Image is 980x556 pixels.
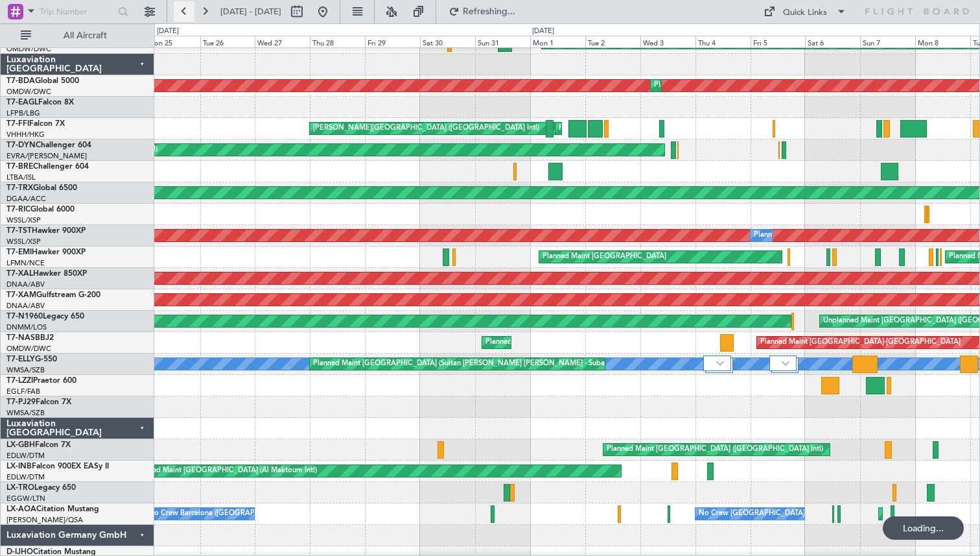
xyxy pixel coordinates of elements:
[6,484,34,492] span: LX-TRO
[475,36,530,47] div: Sun 31
[443,1,520,22] button: Refreshing...
[757,1,853,22] button: Quick Links
[255,36,310,47] div: Wed 27
[6,334,54,342] a: T7-NASBBJ2
[6,194,46,204] a: DGAA/ACC
[6,408,45,418] a: WMSA/SZB
[607,440,823,459] div: Planned Maint [GEOGRAPHIC_DATA] ([GEOGRAPHIC_DATA] Intl)
[751,36,806,47] div: Fri 5
[6,108,40,118] a: LFPB/LBG
[6,441,35,449] span: LX-GBH
[6,227,86,235] a: T7-TSTHawker 900XP
[6,548,96,556] a: D-IJHOCitation Mustang
[6,237,41,247] a: WSSL/XSP
[6,301,45,311] a: DNAA/ABV
[6,163,33,171] span: T7-BRE
[6,173,36,182] a: LTBA/ISL
[6,270,33,278] span: T7-XAL
[6,344,51,354] a: OMDW/DWC
[145,36,200,47] div: Mon 25
[6,130,45,139] a: VHHH/HKG
[6,377,33,385] span: T7-LZZI
[760,333,961,352] div: Planned Maint [GEOGRAPHIC_DATA]-[GEOGRAPHIC_DATA]
[6,472,45,482] a: EDLW/DTM
[532,26,554,37] div: [DATE]
[6,313,43,320] span: T7-N1960
[6,215,41,225] a: WSSL/XSP
[559,119,775,138] div: Planned Maint [GEOGRAPHIC_DATA] ([GEOGRAPHIC_DATA] Intl)
[640,36,695,47] div: Wed 3
[699,504,845,524] div: No Crew [GEOGRAPHIC_DATA] (Dublin Intl)
[6,484,76,492] a: LX-TROLegacy 650
[6,291,36,299] span: T7-XAM
[6,227,32,235] span: T7-TST
[6,248,86,256] a: T7-EMIHawker 900XP
[6,120,65,128] a: T7-FFIFalcon 7X
[6,313,84,320] a: T7-N1960Legacy 650
[654,76,782,95] div: Planned Maint Dubai (Al Maktoum Intl)
[883,516,964,540] div: Loading...
[6,322,47,332] a: DNMM/LOS
[125,461,317,481] div: Unplanned Maint [GEOGRAPHIC_DATA] (Al Maktoum Intl)
[805,36,860,47] div: Sat 6
[6,258,45,268] a: LFMN/NCE
[6,441,71,449] a: LX-GBHFalcon 7X
[365,36,420,47] div: Fri 29
[148,504,293,524] div: No Crew Barcelona ([GEOGRAPHIC_DATA])
[6,44,51,54] a: OMDW/DWC
[6,334,35,342] span: T7-NAS
[6,99,74,106] a: T7-EAGLFalcon 8X
[6,515,83,525] a: [PERSON_NAME]/QSA
[6,120,29,128] span: T7-FFI
[200,36,255,47] div: Tue 26
[6,141,36,149] span: T7-DYN
[860,36,915,47] div: Sun 7
[782,361,789,366] img: arrow-gray.svg
[6,206,30,213] span: T7-RIC
[485,333,631,352] div: Planned Maint Abuja ([PERSON_NAME] Intl)
[310,36,365,47] div: Thu 28
[6,291,100,299] a: T7-XAMGulfstream G-200
[6,356,35,363] span: T7-ELLY
[6,151,87,161] a: EVRA/[PERSON_NAME]
[6,387,40,396] a: EGLF/FAB
[6,87,51,97] a: OMDW/DWC
[6,163,89,171] a: T7-BREChallenger 604
[6,505,36,513] span: LX-AOA
[716,361,724,366] img: arrow-gray.svg
[6,463,32,470] span: LX-INB
[915,36,970,47] div: Mon 8
[6,494,45,503] a: EGGW/LTN
[6,505,99,513] a: LX-AOACitation Mustang
[6,398,71,406] a: T7-PJ29Falcon 7X
[6,99,38,106] span: T7-EAGL
[462,7,517,16] span: Refreshing...
[6,280,45,289] a: DNAA/ABV
[313,354,615,374] div: Planned Maint [GEOGRAPHIC_DATA] (Sultan [PERSON_NAME] [PERSON_NAME] - Subang)
[6,141,91,149] a: T7-DYNChallenger 604
[6,398,36,406] span: T7-PJ29
[420,36,475,47] div: Sat 30
[157,26,179,37] div: [DATE]
[6,451,45,461] a: EDLW/DTM
[6,248,32,256] span: T7-EMI
[6,270,87,278] a: T7-XALHawker 850XP
[220,6,281,18] span: [DATE] - [DATE]
[585,36,640,47] div: Tue 2
[6,184,77,192] a: T7-TRXGlobal 6500
[40,2,114,21] input: Trip Number
[6,77,35,85] span: T7-BDA
[542,247,666,267] div: Planned Maint [GEOGRAPHIC_DATA]
[313,119,539,138] div: [PERSON_NAME][GEOGRAPHIC_DATA] ([GEOGRAPHIC_DATA] Intl)
[6,356,57,363] a: T7-ELLYG-550
[6,77,79,85] a: T7-BDAGlobal 5000
[695,36,751,47] div: Thu 4
[530,36,585,47] div: Mon 1
[6,463,109,470] a: LX-INBFalcon 900EX EASy II
[14,25,141,46] button: All Aircraft
[754,226,801,245] div: Planned Maint
[6,206,75,213] a: T7-RICGlobal 6000
[783,6,827,19] div: Quick Links
[34,31,137,40] span: All Aircraft
[6,365,45,375] a: WMSA/SZB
